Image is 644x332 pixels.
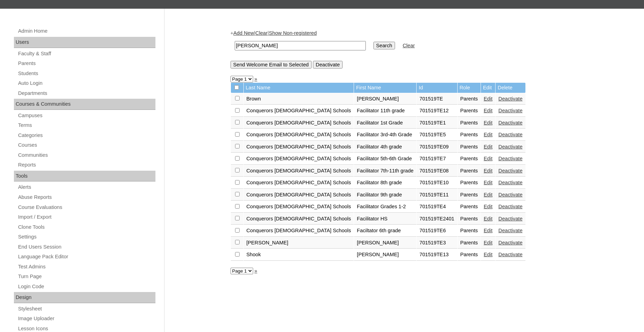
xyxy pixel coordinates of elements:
td: Conquerors [DEMOGRAPHIC_DATA] Schools [244,105,354,117]
a: Deactivate [498,132,522,137]
td: [PERSON_NAME] [354,93,416,105]
a: Departments [17,89,155,98]
td: Conquerors [DEMOGRAPHIC_DATA] Schools [244,165,354,177]
td: Facilitator 5th-6th Grade [354,153,416,165]
a: Deactivate [498,156,522,161]
td: Shook [244,249,354,261]
a: Clone Tools [17,223,155,232]
td: Parents [458,201,481,213]
td: Facilitator 9th grade [354,189,416,201]
td: Conquerors [DEMOGRAPHIC_DATA] Schools [244,213,354,225]
a: Edit [484,168,492,173]
a: Course Evaluations [17,203,155,212]
td: Brown [244,93,354,105]
a: Clear [255,30,267,36]
a: Campuses [17,111,155,120]
a: Edit [484,132,492,137]
td: Id [417,83,457,93]
td: Conquerors [DEMOGRAPHIC_DATA] Schools [244,117,354,129]
a: Edit [484,204,492,209]
a: Show Non-registered [269,30,317,36]
td: 701519TE08 [417,165,457,177]
td: [PERSON_NAME] [244,237,354,249]
a: Edit [484,240,492,245]
td: Conquerors [DEMOGRAPHIC_DATA] Schools [244,225,354,237]
td: 701519TE7 [417,153,457,165]
a: Auto Login [17,79,155,88]
a: Image Uploader [17,314,155,323]
a: Deactivate [498,96,522,102]
td: Parents [458,237,481,249]
a: Deactivate [498,240,522,245]
a: Deactivate [498,192,522,197]
a: Edit [484,108,492,113]
a: » [255,268,257,274]
a: Edit [484,96,492,102]
a: End Users Session [17,243,155,251]
a: Deactivate [498,228,522,233]
a: Deactivate [498,168,522,173]
td: Parents [458,117,481,129]
div: Courses & Communities [14,99,155,110]
td: Parents [458,129,481,141]
td: Faciltator 6th grade [354,225,416,237]
td: Parents [458,93,481,105]
td: Parents [458,189,481,201]
td: Parents [458,141,481,153]
a: Import / Export [17,213,155,221]
td: 701519TE1 [417,117,457,129]
a: Faculty & Staff [17,49,155,58]
td: Parents [458,177,481,189]
a: Terms [17,121,155,130]
td: Facilitator 11th grade [354,105,416,117]
td: First Name [354,83,416,93]
td: 701519TE4 [417,201,457,213]
td: 701519TE13 [417,249,457,261]
input: Search [235,41,366,50]
td: [PERSON_NAME] [354,237,416,249]
a: Deactivate [498,108,522,113]
a: Edit [484,192,492,197]
td: Conquerors [DEMOGRAPHIC_DATA] Schools [244,153,354,165]
td: [PERSON_NAME] [354,249,416,261]
td: Facilitator Grades 1-2 [354,201,416,213]
a: Edit [484,216,492,221]
a: Add New [233,30,254,36]
td: Conquerors [DEMOGRAPHIC_DATA] Schools [244,141,354,153]
td: Last Name [244,83,354,93]
td: Edit [481,83,495,93]
td: Parents [458,153,481,165]
td: Conquerors [DEMOGRAPHIC_DATA] Schools [244,201,354,213]
a: Stylesheet [17,305,155,313]
a: Students [17,69,155,78]
td: Facilitator 4th grade [354,141,416,153]
a: Alerts [17,183,155,192]
td: Conquerors [DEMOGRAPHIC_DATA] Schools [244,177,354,189]
td: Role [458,83,481,93]
a: Categories [17,131,155,140]
td: Conquerors [DEMOGRAPHIC_DATA] Schools [244,129,354,141]
a: Edit [484,180,492,185]
a: Clear [403,43,415,48]
td: 701519TE09 [417,141,457,153]
td: Facilitator 1st Grade [354,117,416,129]
div: Design [14,292,155,303]
a: Deactivate [498,144,522,149]
td: Facilitator 3rd-4th Grade [354,129,416,141]
td: 701519TE3 [417,237,457,249]
td: 701519TE2401 [417,213,457,225]
td: Parents [458,165,481,177]
td: Parents [458,105,481,117]
a: Language Pack Editor [17,252,155,261]
td: Facilitator 7th-11th grade [354,165,416,177]
td: 701519TE6 [417,225,457,237]
a: Edit [484,156,492,161]
a: Admin Home [17,27,155,35]
a: Edit [484,120,492,125]
a: » [255,76,257,82]
td: Parents [458,213,481,225]
a: Test Admins [17,262,155,271]
a: Communities [17,151,155,160]
td: Parents [458,225,481,237]
td: 701519TE [417,93,457,105]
